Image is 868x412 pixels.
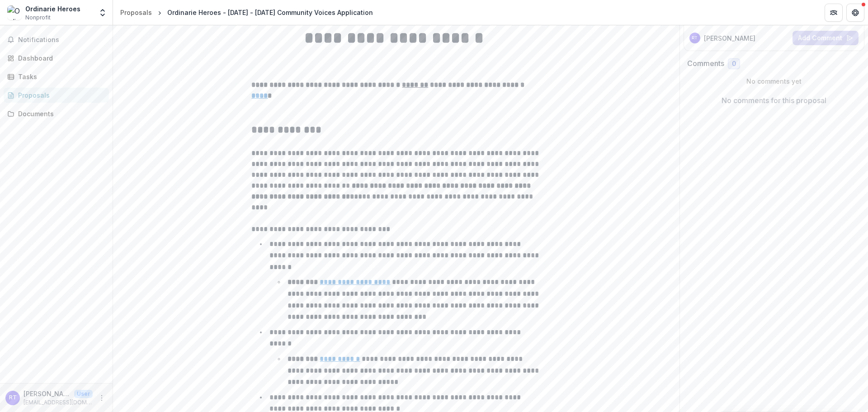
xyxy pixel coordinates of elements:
[4,106,109,121] a: Documents
[7,5,22,20] img: Ordinarie Heroes
[18,53,102,63] div: Dashboard
[4,33,109,47] button: Notifications
[4,51,109,66] a: Dashboard
[24,398,93,407] p: [EMAIL_ADDRESS][DOMAIN_NAME]
[722,95,826,106] p: No comments for this proposal
[18,90,102,100] div: Proposals
[18,109,102,118] div: Documents
[96,4,109,22] button: Open entity switcher
[692,36,698,40] div: Ron Toles
[9,395,17,401] div: Ron Toles
[74,390,93,398] p: User
[4,88,109,103] a: Proposals
[846,4,864,22] button: Get Help
[687,76,861,86] p: No comments yet
[120,8,152,17] div: Proposals
[24,389,71,398] p: [PERSON_NAME]
[96,393,107,403] button: More
[793,31,859,45] button: Add Comment
[687,59,724,68] h2: Comments
[25,14,51,22] span: Nonprofit
[117,6,156,19] a: Proposals
[18,72,102,81] div: Tasks
[167,8,373,17] div: Ordinarie Heroes - [DATE] - [DATE] Community Voices Application
[4,69,109,84] a: Tasks
[704,33,755,43] p: [PERSON_NAME]
[18,36,105,44] span: Notifications
[732,60,736,68] span: 0
[117,6,377,19] nav: breadcrumb
[25,4,80,14] div: Ordinarie Heroes
[825,4,843,22] button: Partners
